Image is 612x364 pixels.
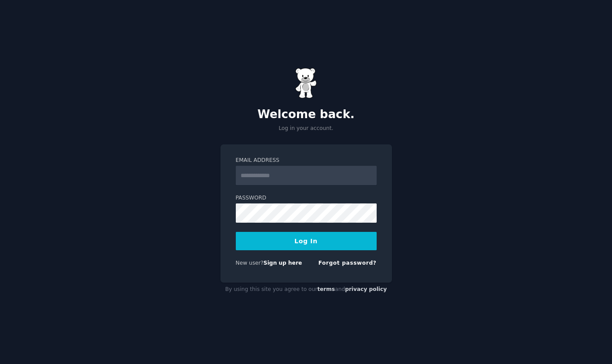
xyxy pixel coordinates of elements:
[317,286,335,292] a: terms
[263,260,302,266] a: Sign up here
[236,157,377,164] label: Email Address
[318,260,377,266] a: Forgot password?
[236,260,264,266] span: New user?
[220,125,392,133] p: Log in your account.
[236,232,377,250] button: Log In
[220,108,392,122] h2: Welcome back.
[236,194,377,202] label: Password
[345,286,387,292] a: privacy policy
[220,283,392,297] div: By using this site you agree to our and
[295,68,317,98] img: Gummy Bear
